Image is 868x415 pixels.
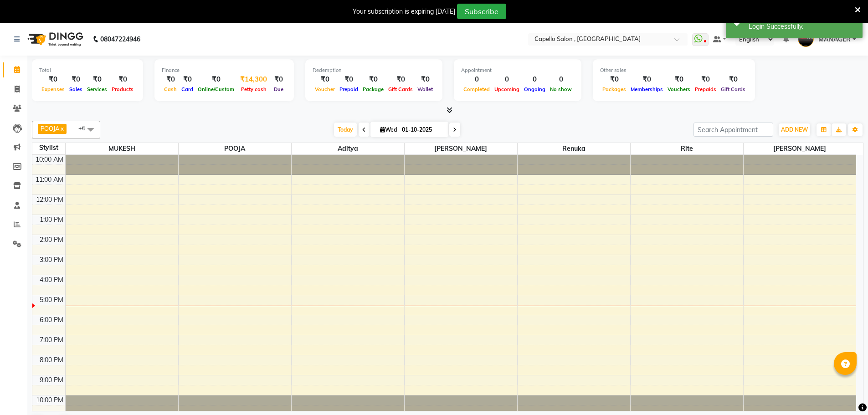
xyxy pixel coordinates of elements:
div: Appointment [461,67,574,74]
span: Petty cash [239,86,269,92]
span: Packages [600,86,628,92]
div: ₹0 [415,74,435,85]
span: Upcoming [492,86,522,92]
div: 10:00 PM [34,395,65,405]
div: ₹0 [109,74,136,85]
span: Package [360,86,386,92]
span: Card [179,86,195,92]
div: 1:00 PM [38,215,65,225]
a: x [60,125,64,132]
div: 5:00 PM [38,295,65,305]
b: 08047224946 [100,26,140,52]
span: Due [272,86,286,92]
div: 0 [522,74,548,85]
span: Ongoing [522,86,548,92]
div: 11:00 AM [34,175,65,184]
div: ₹0 [600,74,628,85]
span: Sales [67,86,85,92]
span: [PERSON_NAME] [744,143,857,154]
input: 2025-10-01 [399,123,445,137]
div: ₹0 [693,74,719,85]
div: ₹0 [85,74,109,85]
span: Renuka [518,143,630,154]
div: ₹0 [386,74,415,85]
span: No show [548,86,574,92]
div: Total [39,67,136,74]
div: ₹0 [39,74,67,85]
div: Your subscription is expiring [DATE] [353,7,455,16]
span: Gift Cards [719,86,748,92]
div: ₹0 [67,74,85,85]
span: Voucher [313,86,337,92]
span: Wed [378,126,399,133]
div: Finance [162,67,287,74]
span: Gift Cards [386,86,415,92]
div: ₹0 [665,74,693,85]
button: ADD NEW [779,123,810,136]
span: Completed [461,86,492,92]
div: 9:00 PM [38,375,65,385]
input: Search Appointment [693,123,773,137]
span: Cash [162,86,179,92]
div: ₹0 [271,74,287,85]
div: 0 [548,74,574,85]
div: 6:00 PM [38,315,65,325]
div: ₹0 [195,74,236,85]
div: Redemption [313,67,435,74]
div: ₹0 [162,74,179,85]
span: +6 [78,124,92,132]
div: Stylist [32,143,65,153]
span: Wallet [415,86,435,92]
button: Subscribe [457,4,506,19]
div: ₹0 [313,74,337,85]
div: ₹0 [628,74,665,85]
div: Other sales [600,67,748,74]
div: 10:00 AM [34,155,65,164]
span: Today [334,123,357,137]
span: Prepaids [693,86,719,92]
div: Login Successfully. [749,22,856,31]
img: logo [23,26,86,52]
span: Prepaid [337,86,360,92]
span: Vouchers [665,86,693,92]
span: MUKESH [66,143,178,154]
span: Services [85,86,109,92]
span: Online/Custom [195,86,236,92]
img: MANAGER [798,31,814,47]
div: ₹0 [179,74,195,85]
span: [PERSON_NAME] [405,143,517,154]
span: POOJA [179,143,291,154]
span: ADD NEW [781,126,808,133]
div: 8:00 PM [38,355,65,365]
span: MANAGER [818,35,851,44]
span: rite [631,143,743,154]
div: 3:00 PM [38,255,65,265]
div: 4:00 PM [38,275,65,285]
div: ₹0 [337,74,360,85]
span: aditya [292,143,404,154]
div: ₹14,300 [236,74,271,85]
span: Memberships [628,86,665,92]
div: 0 [492,74,522,85]
span: Products [109,86,136,92]
div: ₹0 [360,74,386,85]
span: POOJA [41,125,60,132]
div: 2:00 PM [38,235,65,245]
div: 0 [461,74,492,85]
div: 7:00 PM [38,335,65,345]
span: Expenses [39,86,67,92]
div: ₹0 [719,74,748,85]
div: 12:00 PM [34,195,65,205]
